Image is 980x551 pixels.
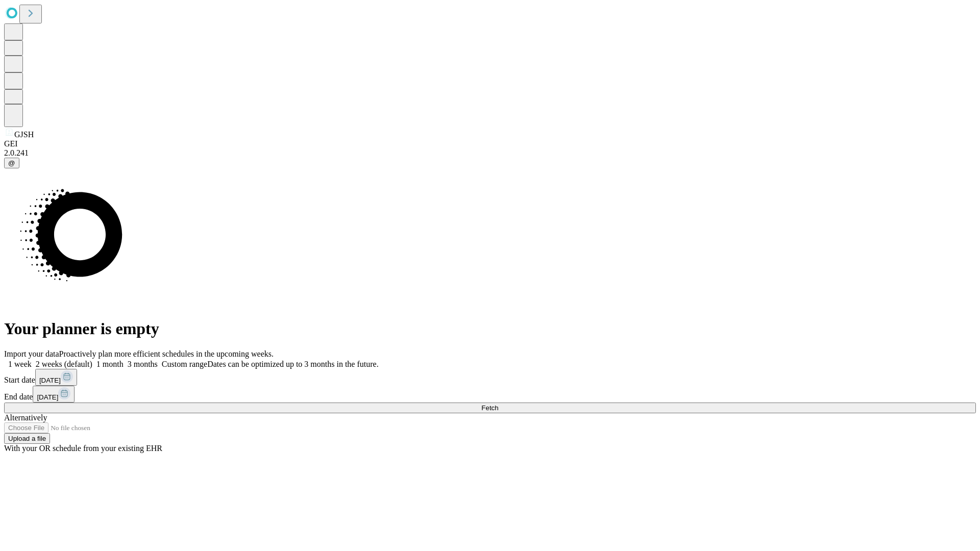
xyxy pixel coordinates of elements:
span: @ [8,159,15,167]
span: Dates can be optimized up to 3 months in the future. [207,360,378,368]
span: 2 weeks (default) [36,360,92,368]
span: 3 months [128,360,158,368]
span: [DATE] [37,393,58,401]
div: 2.0.241 [4,148,976,158]
h1: Your planner is empty [4,319,976,338]
span: 1 week [8,360,32,368]
span: [DATE] [39,377,61,384]
div: Start date [4,369,976,386]
span: GJSH [14,130,34,139]
div: GEI [4,139,976,148]
span: Alternatively [4,413,47,422]
span: Import your data [4,349,59,358]
span: Custom range [162,360,207,368]
span: 1 month [96,360,124,368]
button: [DATE] [35,369,77,386]
button: Upload a file [4,433,50,444]
button: @ [4,158,19,168]
button: [DATE] [33,386,75,403]
div: End date [4,386,976,403]
button: Fetch [4,403,976,413]
span: Proactively plan more efficient schedules in the upcoming weeks. [59,349,274,358]
span: Fetch [481,404,498,412]
span: With your OR schedule from your existing EHR [4,444,162,453]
